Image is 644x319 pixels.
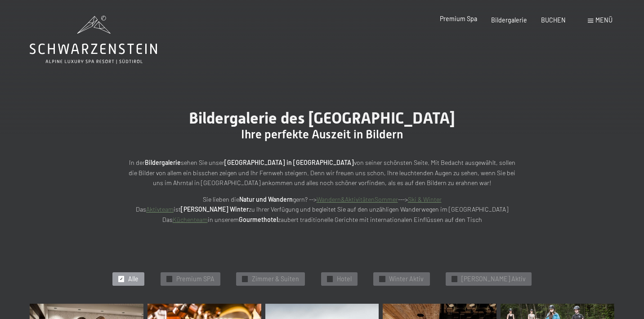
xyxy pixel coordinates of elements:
[146,205,174,213] a: Aktivteam
[461,275,526,284] span: [PERSON_NAME] Aktiv
[189,109,455,127] span: Bildergalerie des [GEOGRAPHIC_DATA]
[241,128,403,141] span: Ihre perfekte Auszeit in Bildern
[389,275,424,284] span: Winter Aktiv
[595,16,613,24] span: Menü
[239,216,278,223] strong: Gourmethotel
[328,276,331,282] span: ✓
[124,195,520,225] p: Sie lieben die gern? --> ---> Das ist zu Ihrer Verfügung und begleitet Sie auf den unzähligen Wan...
[408,195,442,203] a: Ski & Winter
[317,195,398,203] a: Wandern&AktivitätenSommer
[252,275,299,284] span: Zimmer & Suiten
[452,276,456,282] span: ✓
[380,276,384,282] span: ✓
[235,181,309,190] span: Einwilligung Marketing*
[145,159,181,166] strong: Bildergalerie
[243,276,247,282] span: ✓
[440,15,477,22] a: Premium Spa
[541,16,566,24] a: BUCHEN
[124,158,520,188] p: In der sehen Sie unser von seiner schönsten Seite. Mit Bedacht ausgewählt, sollen die Bilder von ...
[120,276,123,282] span: ✓
[173,216,208,223] a: Küchenteam
[337,275,352,284] span: Hotel
[128,275,139,284] span: Alle
[176,275,215,284] span: Premium SPA
[181,205,249,213] strong: [PERSON_NAME] Winter
[167,276,171,282] span: ✓
[491,16,527,24] a: Bildergalerie
[239,195,293,203] strong: Natur und Wandern
[224,159,354,166] strong: [GEOGRAPHIC_DATA] in [GEOGRAPHIC_DATA]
